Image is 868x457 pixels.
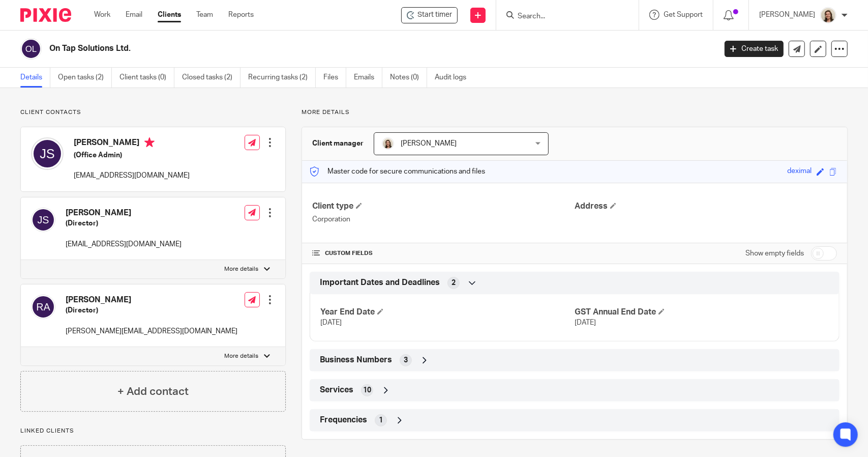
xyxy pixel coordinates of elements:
[312,138,364,149] h3: Client manager
[404,355,408,365] span: 3
[196,10,213,20] a: Team
[66,208,182,218] h4: [PERSON_NAME]
[20,68,50,88] a: Details
[20,8,71,22] img: Pixie
[66,295,237,305] h4: [PERSON_NAME]
[31,137,64,170] img: svg%3E
[725,41,784,57] a: Create task
[126,10,142,20] a: Email
[158,10,181,20] a: Clients
[20,108,286,117] p: Client contacts
[517,12,608,21] input: Search
[312,249,575,258] h4: CUSTOM FIELDS
[228,10,254,20] a: Reports
[312,201,575,212] h4: Client type
[119,68,174,88] a: Client tasks (0)
[417,10,452,20] span: Start timer
[74,150,190,160] h5: (Office Admin)
[575,319,596,326] span: [DATE]
[66,239,182,249] p: [EMAIL_ADDRESS][DOMAIN_NAME]
[320,385,353,395] span: Services
[787,166,812,178] div: deximal
[31,295,55,319] img: svg%3E
[320,319,342,326] span: [DATE]
[320,307,575,318] h4: Year End Date
[49,43,577,54] h2: On Tap Solutions Ltd.
[225,352,259,360] p: More details
[401,7,458,23] div: On Tap Solutions Ltd.
[66,218,182,228] h5: (Director)
[363,385,371,395] span: 10
[745,248,804,259] label: Show empty fields
[575,307,829,318] h4: GST Annual End Date
[66,326,237,336] p: [PERSON_NAME][EMAIL_ADDRESS][DOMAIN_NAME]
[390,68,427,88] a: Notes (0)
[94,10,110,20] a: Work
[320,415,367,425] span: Frequencies
[379,415,383,425] span: 1
[302,108,848,117] p: More details
[31,208,55,232] img: svg%3E
[664,11,703,18] span: Get Support
[58,68,112,88] a: Open tasks (2)
[312,214,575,224] p: Corporation
[144,137,155,148] i: Primary
[759,10,815,20] p: [PERSON_NAME]
[248,68,316,88] a: Recurring tasks (2)
[452,278,456,288] span: 2
[435,68,474,88] a: Audit logs
[320,355,392,365] span: Business Numbers
[225,265,259,273] p: More details
[310,166,485,177] p: Master code for secure communications and files
[320,277,440,288] span: Important Dates and Deadlines
[20,38,42,60] img: svg%3E
[575,201,837,212] h4: Address
[74,137,190,150] h4: [PERSON_NAME]
[354,68,382,88] a: Emails
[182,68,241,88] a: Closed tasks (2)
[74,170,190,181] p: [EMAIL_ADDRESS][DOMAIN_NAME]
[117,384,189,399] h4: + Add contact
[323,68,346,88] a: Files
[66,305,237,316] h5: (Director)
[382,137,394,150] img: Morgan.JPG
[20,427,286,435] p: Linked clients
[401,140,457,147] span: [PERSON_NAME]
[820,7,836,23] img: Morgan.JPG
